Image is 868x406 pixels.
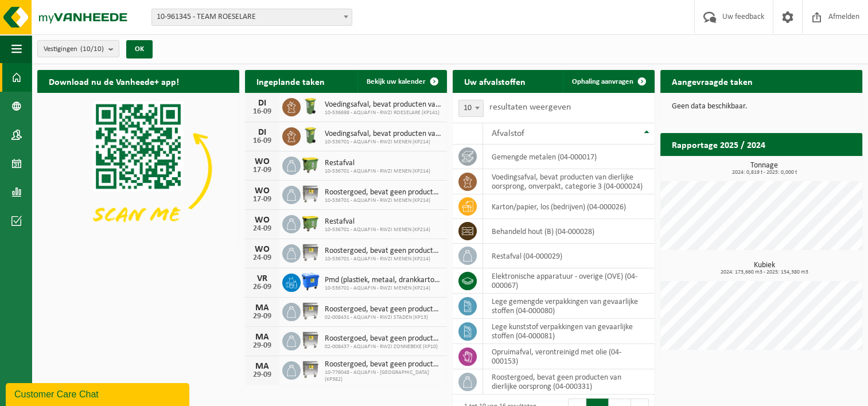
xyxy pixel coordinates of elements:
div: 29-09 [251,371,274,379]
td: karton/papier, los (bedrijven) (04-000026) [483,194,655,219]
div: 26-09 [251,283,274,291]
td: voedingsafval, bevat producten van dierlijke oorsprong, onverpakt, categorie 3 (04-000024) [483,169,655,194]
iframe: chat widget [6,381,192,406]
h2: Download nu de Vanheede+ app! [37,70,190,92]
div: WO [251,186,274,196]
div: 24-09 [251,225,274,233]
div: MA [251,333,274,342]
span: Voedingsafval, bevat producten van dierlijke oorsprong, onverpakt, categorie 3 [325,130,441,139]
div: 17-09 [251,196,274,204]
span: 10-536701 - AQUAFIN - RWZI MENEN (KP214) [325,227,430,233]
span: 10-536701 - AQUAFIN - RWZI MENEN (KP214) [325,256,441,263]
span: Restafval [325,159,430,168]
img: WB-1100-GAL-GY-01 [301,301,320,321]
img: WB-1100-HPE-BE-01 [301,272,320,291]
span: 2024: 0,819 t - 2025: 0,000 t [666,170,862,175]
span: Roostergoed, bevat geen producten van dierlijke oorsprong [325,247,441,256]
label: resultaten weergeven [489,103,571,112]
img: WB-1100-GAL-GY-01 [301,360,320,379]
td: restafval (04-000029) [483,244,655,268]
span: 10 [459,100,483,116]
count: (10/10) [80,45,104,53]
h3: Tonnage [666,162,862,175]
div: MA [251,303,274,313]
img: WB-0140-HPE-GN-50 [301,96,320,116]
div: DI [251,99,274,108]
span: Roostergoed, bevat geen producten van dierlijke oorsprong [325,334,441,343]
span: Restafval [325,217,430,227]
span: 02-008437 - AQUAFIN - RWZI ZONNEBEKE (KP10) [325,343,441,350]
span: Roostergoed, bevat geen producten van dierlijke oorsprong [325,188,441,197]
span: Roostergoed, bevat geen producten van dierlijke oorsprong [325,360,441,369]
a: Ophaling aanvragen [563,70,653,93]
span: 10-536701 - AQUAFIN - RWZI MENEN (KP214) [325,197,441,204]
td: opruimafval, verontreinigd met olie (04-000153) [483,344,655,369]
div: 16-09 [251,108,274,116]
span: 2024: 173,660 m3 - 2025: 154,380 m3 [666,270,862,275]
span: 10 [458,100,484,117]
a: Bekijk uw kalender [357,70,446,93]
img: Download de VHEPlus App [37,93,239,244]
span: 10-536698 - AQUAFIN - RWZI ROESELARE (KP141) [325,110,441,116]
span: 10-961345 - TEAM ROESELARE [152,9,352,25]
button: Vestigingen(10/10) [37,40,119,57]
div: MA [251,362,274,371]
span: Pmd (plastiek, metaal, drankkartons) (bedrijven) [325,276,441,285]
td: elektronische apparatuur - overige (OVE) (04-000067) [483,268,655,294]
div: 24-09 [251,254,274,262]
img: WB-1100-GAL-GY-01 [301,330,320,350]
span: 02-008431 - AQUAFIN - RWZI STADEN (KP13) [325,314,441,321]
span: Vestigingen [44,41,104,58]
td: lege gemengde verpakkingen van gevaarlijke stoffen (04-000080) [483,294,655,319]
span: 10-536701 - AQUAFIN - RWZI MENEN (KP214) [325,139,441,146]
span: 10-536701 - AQUAFIN - RWZI MENEN (KP214) [325,285,441,292]
span: 10-776048 - AQUAFIN - [GEOGRAPHIC_DATA] (KP382) [325,369,441,383]
div: WO [251,157,274,166]
img: WB-1100-HPE-GN-51 [301,213,320,233]
img: WB-1100-HPE-GN-51 [301,155,320,174]
span: Roostergoed, bevat geen producten van dierlijke oorsprong [325,305,441,314]
a: Bekijk rapportage [777,155,861,178]
div: 29-09 [251,313,274,321]
td: lege kunststof verpakkingen van gevaarlijke stoffen (04-000081) [483,319,655,344]
h3: Kubiek [666,261,862,275]
div: 16-09 [251,137,274,145]
button: OK [126,40,153,58]
div: WO [251,245,274,254]
div: 17-09 [251,166,274,174]
div: 29-09 [251,342,274,350]
div: WO [251,216,274,225]
p: Geen data beschikbaar. [672,103,851,111]
h2: Rapportage 2025 / 2024 [660,133,777,155]
img: WB-1100-GAL-GY-01 [301,184,320,204]
h2: Ingeplande taken [245,70,336,92]
span: Ophaling aanvragen [572,78,633,85]
div: VR [251,274,274,283]
h2: Aangevraagde taken [660,70,764,92]
span: Afvalstof [492,129,524,138]
td: behandeld hout (B) (04-000028) [483,219,655,244]
div: DI [251,128,274,137]
span: Voedingsafval, bevat producten van dierlijke oorsprong, onverpakt, categorie 3 [325,100,441,110]
span: 10-536701 - AQUAFIN - RWZI MENEN (KP214) [325,168,430,175]
td: gemengde metalen (04-000017) [483,145,655,169]
img: WB-0140-HPE-GN-50 [301,126,320,145]
h2: Uw afvalstoffen [453,70,537,92]
span: Bekijk uw kalender [367,78,426,85]
span: 10-961345 - TEAM ROESELARE [151,9,352,26]
td: roostergoed, bevat geen producten van dierlijke oorsprong (04-000331) [483,369,655,395]
img: WB-1100-GAL-GY-01 [301,243,320,262]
